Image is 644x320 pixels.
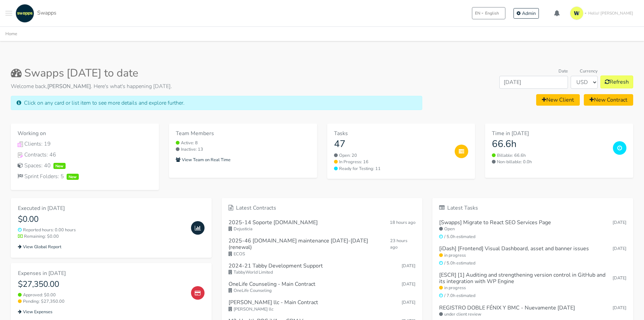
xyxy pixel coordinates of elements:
a: 2025-46 [DOMAIN_NAME] maintenance [DATE]-[DATE] (renewal) 23 hours ago ECOS [229,235,416,260]
small: [PERSON_NAME] llc [229,306,416,313]
small: [DATE] [613,305,626,311]
small: in progress [439,252,626,259]
h6: Executed in [DATE] [18,205,186,212]
h6: [Swapps] Migrate to React SEO Services Page [439,219,551,226]
small: in progress [439,285,626,291]
small: Active: 8 [176,140,310,146]
div: Spaces: 40 [18,162,152,170]
span: New [53,163,66,169]
small: [DATE] [613,219,626,226]
h6: Working on [18,130,152,137]
small: / 7.0h estimated [439,293,626,299]
a: OneLife Counseling - Main Contract [DATE] OneLife Counseling [229,278,416,297]
h6: Latest Contracts [229,205,416,211]
a: Ready for Testing: 11 [334,166,450,172]
a: 2024-21 Tabby Development Support [DATE] TabbyWorld Limited [229,260,416,278]
a: [PERSON_NAME] llc - Main Contract [DATE] [PERSON_NAME] llc [229,297,416,315]
h3: 66.6h [492,138,607,150]
a: Time in [DATE] 66.6h Billable: 66.6h Non-billable: 0.0h [485,124,633,178]
span: English [485,10,499,16]
a: New Contract [584,94,633,106]
a: New Client [536,94,580,106]
div: Click on any card or list item to see more details and explore further. [11,96,422,110]
a: Hello! [PERSON_NAME] [567,4,639,23]
span: New [67,174,79,180]
h6: Time in [DATE] [492,130,607,137]
small: / 5.0h estimated [439,234,626,240]
small: ECOS [229,251,416,257]
span: Oct 01, 2025 15:54 [390,219,415,226]
small: Non-billable: 0.0h [492,159,607,165]
small: Pending: $27,350.00 [18,298,186,305]
p: Welcome back, . Here's what's happening [DATE]. [11,82,422,90]
a: Contracts IconContracts: 46 [18,151,152,159]
span: Oct 01, 2025 11:12 [390,238,407,250]
a: [Swapps] Migrate to React SEO Services Page [DATE] Open / 5.0h estimated [439,217,626,243]
a: [iDash] [Frontend] Visual Dashboard, asset and banner issues [DATE] in progress / 5.0h estimated [439,243,626,269]
h6: OneLife Counseling - Main Contract [229,281,315,287]
small: View Global Report [18,244,61,250]
small: Inactive: 13 [176,146,310,153]
small: OneLife Counseling [229,287,416,294]
small: / 5.0h estimated [439,260,626,266]
a: Tasks 47 [334,130,450,150]
h2: Swapps [DATE] to date [11,67,422,80]
a: Sprint Folders: 5New [18,172,152,180]
h6: Latest Tasks [439,205,626,211]
a: Team Members Active: 8 Inactive: 13 View Team on Real Time [169,124,317,178]
a: [ESCR] [1] Auditing and strengthening version control in GitHub and its integration with WP Engin... [439,269,626,302]
button: Toggle navigation menu [5,4,12,23]
a: 2025-14 Soporte [DOMAIN_NAME] 18 hours ago Dejusticia [229,217,416,235]
h6: 2024-21 Tabby Development Support [229,263,323,269]
h6: Tasks [334,130,450,137]
span: Sep 25, 2025 17:57 [402,299,415,305]
a: Executed in [DATE] $0.00 Reported hours: 0.00 hours Remaining: $0.00 View Global Report [11,198,212,258]
small: Open [439,226,626,232]
label: Currency [580,68,598,74]
a: Swapps [14,4,56,23]
small: Billable: 66.6h [492,152,607,159]
h3: 47 [334,138,450,150]
small: [DATE] [613,275,626,281]
h6: [iDash] [Frontend] Visual Dashboard, asset and banner issues [439,246,589,252]
small: Dejusticia [229,226,416,232]
small: View Expenses [18,309,52,315]
button: Refresh [600,76,633,88]
h4: $27,350.00 [18,279,186,289]
strong: [PERSON_NAME] [47,83,91,90]
span: Sep 25, 2025 17:57 [402,281,415,287]
h6: 2025-14 Soporte [DOMAIN_NAME] [229,219,318,226]
small: Remaining: $0.00 [18,233,186,240]
h6: [PERSON_NAME] llc - Main Contract [229,299,318,306]
h6: 2025-46 [DOMAIN_NAME] maintenance [DATE]-[DATE] (renewal) [229,238,390,251]
div: Sprint Folders: 5 [18,172,152,180]
img: isotipo-3-3e143c57.png [570,6,583,20]
a: In Progress: 16 [334,159,450,165]
div: Contracts: 46 [18,151,152,159]
img: swapps-linkedin-v2.jpg [16,4,34,23]
span: Sep 30, 2025 17:32 [402,263,415,269]
small: View Team on Real Time [176,157,231,163]
span: Admin [522,10,536,17]
h6: [ESCR] [1] Auditing and strengthening version control in GitHub and its integration with WP Engine [439,272,613,285]
h4: $0.00 [18,214,186,224]
a: Open: 20 [334,152,450,159]
h6: REGISTRO DOBLE FÉNIX Y BMC - Nuevamente [DATE] [439,305,575,311]
small: under client review [439,311,626,318]
a: Spaces: 40New [18,162,152,170]
h6: Expenses in [DATE] [18,270,186,277]
label: Date [558,68,568,74]
button: ENEnglish [472,7,505,19]
a: Admin [514,8,539,19]
div: Clients: 19 [18,140,152,148]
small: [DATE] [613,246,626,252]
span: Hello! [PERSON_NAME] [588,10,633,16]
a: Home [5,31,17,37]
img: Contracts Icon [18,152,23,158]
small: Approved: $0.00 [18,292,186,298]
a: Clients IconClients: 19 [18,140,152,148]
h6: Team Members [176,130,310,137]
